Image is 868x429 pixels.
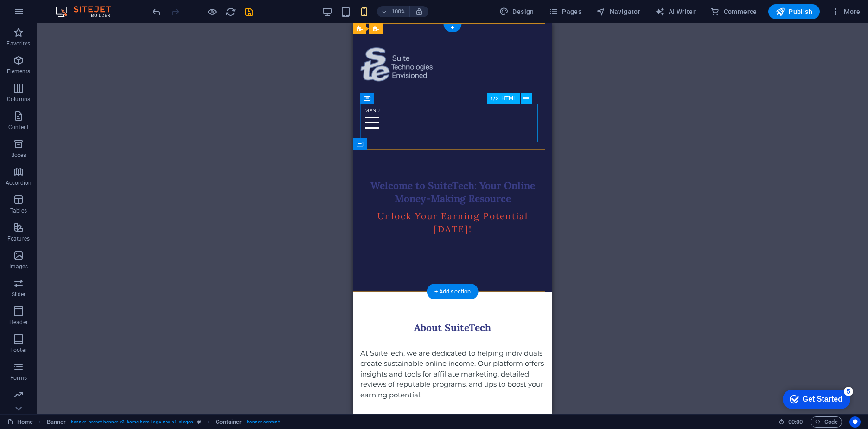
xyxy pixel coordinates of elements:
span: Commerce [710,7,757,16]
i: This element is a customizable preset [197,419,201,424]
p: Slider [12,291,26,298]
button: undo [151,6,162,17]
div: Get Started 5 items remaining, 0% complete [7,5,75,24]
span: Publish [776,7,812,16]
p: Footer [10,346,27,354]
div: Get Started [27,10,67,19]
p: Columns [7,96,30,103]
i: Save (Ctrl+S) [244,6,255,17]
p: Boxes [11,151,26,159]
div: + Add section [427,284,479,299]
a: Click to cancel selection. Double-click to open Pages [7,416,33,428]
button: Navigator [593,4,644,19]
div: 5 [69,2,78,11]
p: Features [7,235,30,242]
button: Publish [768,4,820,19]
i: On resize automatically adjust zoom level to fit chosen device. [415,7,423,16]
h6: Session time [779,416,803,428]
span: . banner .preset-banner-v3-home-hero-logo-nav-h1-slogan [70,416,193,428]
nav: breadcrumb [47,416,280,428]
i: Undo: Change image (Ctrl+Z) [151,6,162,17]
button: More [827,4,864,19]
p: Content [8,123,29,131]
button: Click here to leave preview mode and continue editing [206,6,217,17]
span: 00 00 [788,416,803,428]
span: Design [499,7,534,16]
button: Usercentrics [849,416,861,428]
span: HTML [501,96,517,101]
p: Marketing [6,402,31,409]
button: save [243,6,255,17]
button: Design [496,4,538,19]
button: Code [811,416,842,428]
p: Images [9,263,28,270]
p: Favorites [6,40,30,47]
img: Editor Logo [53,6,123,17]
span: More [831,7,860,16]
span: Click to select. Double-click to edit [47,416,66,428]
button: Commerce [707,4,761,19]
button: Pages [545,4,585,19]
p: Tables [10,207,27,214]
p: Accordion [6,179,32,187]
button: AI Writer [651,4,699,19]
div: + [443,24,461,32]
i: Reload page [225,6,236,17]
p: Elements [7,68,31,75]
p: Header [9,318,28,326]
button: 100% [377,6,410,17]
span: Code [815,416,838,428]
h6: 100% [391,6,406,17]
span: Navigator [596,7,640,16]
span: Pages [549,7,581,16]
span: . banner-content [245,416,279,428]
span: Click to select. Double-click to edit [216,416,242,428]
button: reload [225,6,236,17]
span: AI Writer [655,7,696,16]
span: : [795,418,796,425]
p: Forms [10,374,27,382]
